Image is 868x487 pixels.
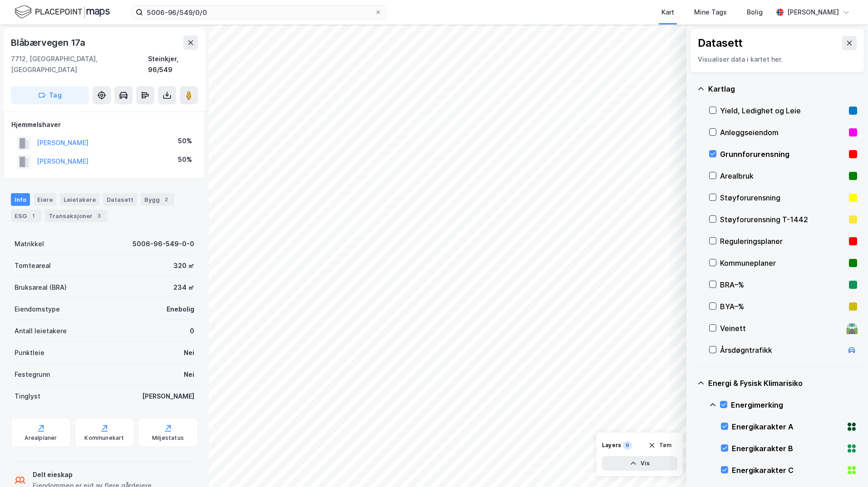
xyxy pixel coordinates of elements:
div: Årsdøgntrafikk [720,345,843,356]
div: 320 ㎡ [173,260,194,271]
div: 234 ㎡ [173,282,194,293]
div: Visualiser data i kartet her. [698,54,857,65]
div: Info [11,193,30,206]
div: Nei [184,369,194,380]
div: Datasett [698,36,743,50]
div: Enebolig [167,304,194,315]
div: Energi & Fysisk Klimarisiko [708,378,857,389]
div: Datasett [103,193,137,206]
input: Søk på adresse, matrikkel, gårdeiere, leietakere eller personer [143,5,375,19]
div: Arealbruk [720,170,845,181]
div: Eiendomstype [15,304,60,315]
div: Veinett [720,323,843,334]
div: Transaksjoner [45,209,107,222]
div: Kart [661,7,674,18]
div: 2 [162,195,171,204]
div: Bygg [141,193,174,206]
div: 7712, [GEOGRAPHIC_DATA], [GEOGRAPHIC_DATA] [11,54,148,75]
button: Tøm [642,438,677,453]
div: Reguleringsplaner [720,236,845,247]
div: Leietakere [60,193,99,206]
div: Bolig [747,7,763,18]
div: Yield, Ledighet og Leie [720,105,845,116]
div: Festegrunn [15,369,50,380]
div: 50% [178,136,192,146]
div: Blåbærvegen 17a [11,35,87,50]
div: Energimerking [731,399,857,410]
div: 5006-96-549-0-0 [133,239,194,249]
iframe: Chat Widget [823,443,868,487]
button: Tag [11,86,89,104]
div: Eiere [34,193,56,206]
div: Punktleie [15,347,44,358]
div: Miljøstatus [152,434,184,442]
div: Støyforurensning T-1442 [720,214,845,225]
div: Antall leietakere [15,326,67,336]
div: Arealplaner [25,434,57,442]
div: Hjemmelshaver [11,119,197,130]
div: Kommunekart [84,434,124,442]
div: Matrikkel [15,239,44,249]
div: Mine Tags [694,7,727,18]
div: Nei [184,347,194,358]
div: Energikarakter B [732,443,843,454]
div: Energikarakter C [732,465,843,476]
div: Energikarakter A [732,421,843,432]
div: 50% [178,154,192,165]
div: 9 [623,441,632,450]
div: Støyforurensning [720,192,845,203]
div: Delt eieskap [33,469,152,480]
div: Kartlag [708,83,857,94]
div: ESG [11,209,41,222]
div: Tinglyst [15,391,40,402]
div: 1 [29,211,38,220]
div: [PERSON_NAME] [142,391,194,402]
div: BRA–% [720,279,845,290]
div: Kommuneplaner [720,258,845,268]
div: 🛣️ [846,322,858,334]
div: Tomteareal [15,260,51,271]
img: logo.f888ab2527a4732fd821a326f86c7f29.svg [15,4,110,20]
div: Grunnforurensning [720,149,845,160]
div: [PERSON_NAME] [787,7,839,18]
div: Anleggseiendom [720,127,845,138]
button: Vis [602,456,677,471]
div: Steinkjer, 96/549 [148,54,198,75]
div: Bruksareal (BRA) [15,282,67,293]
div: 0 [190,326,194,336]
div: BYA–% [720,301,845,312]
div: Layers [602,442,621,449]
div: 3 [94,211,104,220]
